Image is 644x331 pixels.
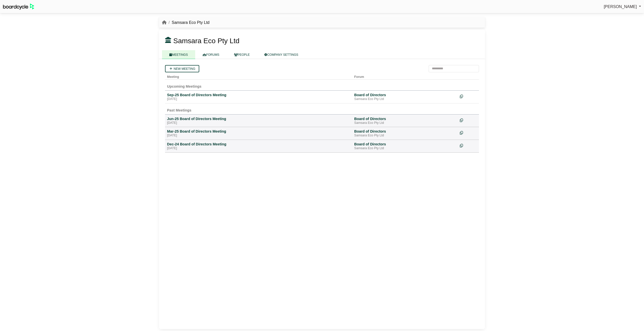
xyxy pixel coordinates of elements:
[460,129,477,136] div: Make a copy
[3,4,34,10] img: BoardcycleBlackGreen-aaafeed430059cb809a45853b8cf6d952af9d84e6e89e1f1685b34bfd5cb7d64.svg
[167,93,350,97] div: Sep-25 Board of Directors Meeting
[604,5,637,9] span: [PERSON_NAME]
[227,50,257,59] a: PEOPLE
[354,93,456,97] div: Board of Directors
[167,117,350,125] a: Jun-25 Board of Directors Meeting [DATE]
[460,117,477,123] div: Make a copy
[162,50,195,59] a: MEETINGS
[167,93,350,101] a: Sep-25 Board of Directors Meeting [DATE]
[167,129,350,134] div: Mar-25 Board of Directors Meeting
[195,50,227,59] a: FORUMS
[167,121,350,125] div: [DATE]
[167,142,350,146] div: Dec-24 Board of Directors Meeting
[354,142,456,150] a: Board of Directors Samsara Eco Pty Ltd
[162,19,210,26] nav: breadcrumb
[460,93,477,99] div: Make a copy
[354,129,456,134] div: Board of Directors
[167,19,210,26] li: Samsara Eco Pty Ltd
[460,142,477,149] div: Make a copy
[165,103,479,114] td: Past Meetings
[604,4,641,10] a: [PERSON_NAME]
[167,146,350,150] div: [DATE]
[354,117,456,121] div: Board of Directors
[354,121,456,125] div: Samsara Eco Pty Ltd
[167,97,350,101] div: [DATE]
[167,142,350,150] a: Dec-24 Board of Directors Meeting [DATE]
[354,146,456,150] div: Samsara Eco Pty Ltd
[352,72,458,80] th: Forum
[167,117,350,121] div: Jun-25 Board of Directors Meeting
[354,93,456,101] a: Board of Directors Samsara Eco Pty Ltd
[354,97,456,101] div: Samsara Eco Pty Ltd
[165,79,479,90] td: Upcoming Meetings
[173,37,239,45] span: Samsara Eco Pty Ltd
[165,72,352,80] th: Meeting
[167,129,350,138] a: Mar-25 Board of Directors Meeting [DATE]
[354,142,456,146] div: Board of Directors
[257,50,306,59] a: COMPANY SETTINGS
[354,129,456,138] a: Board of Directors Samsara Eco Pty Ltd
[165,65,199,72] a: New meeting
[354,117,456,125] a: Board of Directors Samsara Eco Pty Ltd
[167,134,350,138] div: [DATE]
[354,134,456,138] div: Samsara Eco Pty Ltd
